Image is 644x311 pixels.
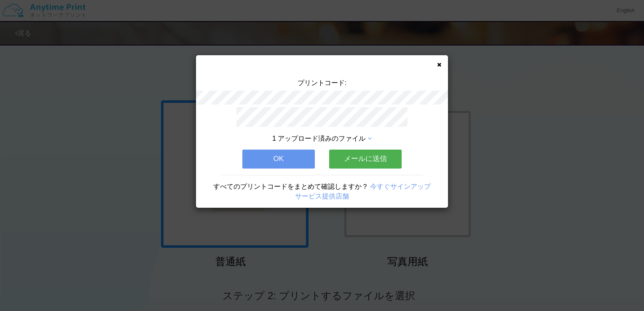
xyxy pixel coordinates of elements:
[295,193,349,200] a: サービス提供店舗
[298,79,346,86] span: プリントコード:
[242,150,315,168] button: OK
[213,183,368,190] span: すべてのプリントコードをまとめて確認しますか？
[272,135,365,142] span: 1 アップロード済みのファイル
[370,183,431,190] a: 今すぐサインアップ
[329,150,402,168] button: メールに送信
